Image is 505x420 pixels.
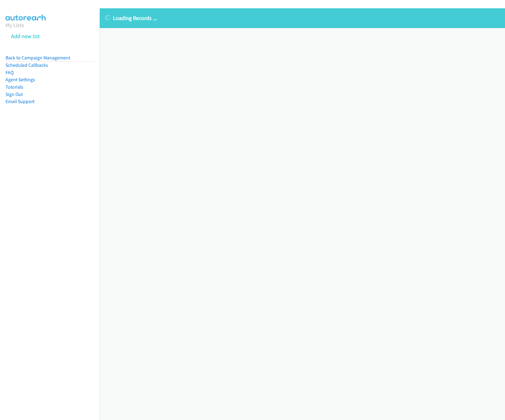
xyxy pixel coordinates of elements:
a: My Lists [6,22,24,29]
a: Back to Campaign Management [6,55,70,61]
p: Loading Records ... [105,14,499,22]
a: Sign Out [6,91,23,97]
a: Agent Settings [6,77,35,82]
a: Email Support [6,98,34,104]
a: Add new list [11,33,40,40]
a: FAQ [6,70,14,75]
a: Tutorials [6,84,23,90]
a: Scheduled Callbacks [6,62,48,68]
